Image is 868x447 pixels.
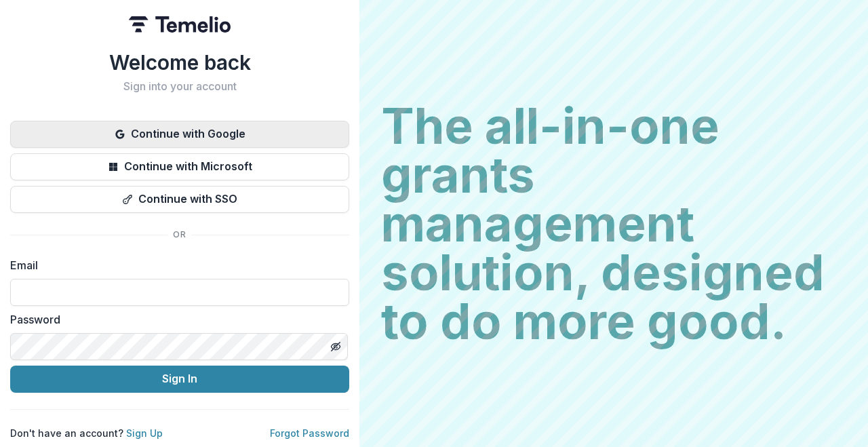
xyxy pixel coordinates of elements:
button: Sign In [10,366,349,393]
img: Temelio [129,16,231,33]
label: Email [10,257,341,273]
a: Sign Up [126,427,163,439]
label: Password [10,311,341,328]
button: Continue with SSO [10,186,349,213]
h1: Welcome back [10,50,349,75]
a: Forgot Password [270,427,349,439]
button: Continue with Google [10,121,349,148]
p: Don't have an account? [10,426,163,440]
button: Continue with Microsoft [10,153,349,180]
h2: Sign into your account [10,80,349,93]
button: Toggle password visibility [325,336,347,357]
